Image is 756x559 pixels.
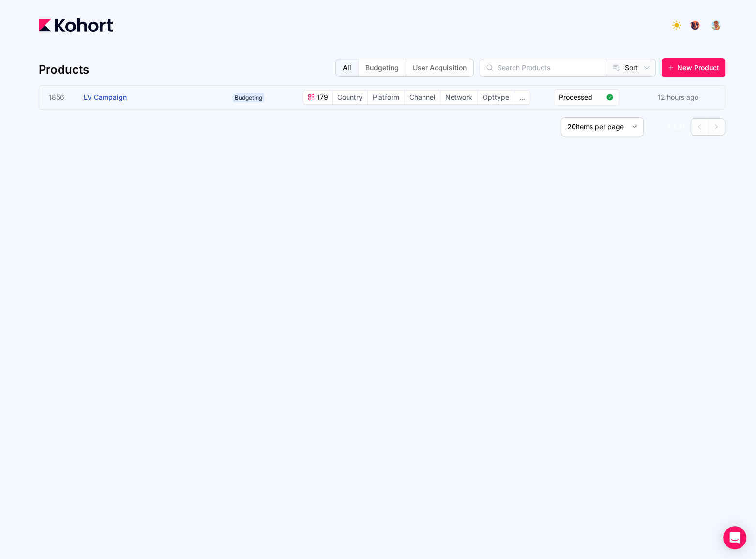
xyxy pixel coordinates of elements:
span: Opttype [478,91,514,104]
span: LV Campaign [84,93,127,101]
img: Kohort logo [39,18,113,32]
span: - [670,122,673,131]
span: Country [333,91,367,104]
div: Open Intercom Messenger [723,526,746,549]
input: Search Products [480,59,607,76]
span: 179 [315,92,328,102]
span: Network [440,91,477,104]
h4: Products [39,62,89,77]
span: items per page [576,122,624,131]
button: All [336,59,358,76]
button: User Acquisition [406,59,473,76]
span: 1 [673,122,676,131]
div: 12 hours ago [656,91,700,104]
span: 1 [682,122,685,131]
span: of [676,122,682,131]
span: Budgeting [233,93,264,102]
img: logo_TreesPlease_20230726120307121221.png [690,20,700,30]
span: 1856 [49,92,72,102]
span: New Product [677,63,719,73]
span: Sort [625,63,638,73]
span: Channel [405,91,440,104]
button: Budgeting [358,59,406,76]
span: Platform [368,91,404,104]
button: 20items per page [561,117,644,136]
span: 1 [667,122,670,131]
span: ... [514,91,530,104]
button: New Product [662,58,725,77]
span: 20 [567,122,576,131]
span: Processed [559,92,602,102]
